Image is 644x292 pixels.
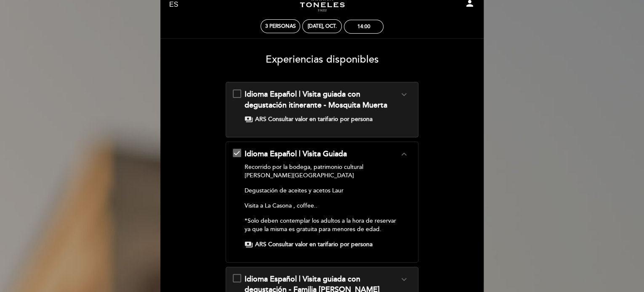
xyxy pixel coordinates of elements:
[265,23,296,29] span: 3 personas
[399,274,409,284] i: expand_more
[245,163,399,180] p: Recorrido por la bodega, patrimonio cultural [PERSON_NAME][GEOGRAPHIC_DATA]
[245,89,387,110] span: Idioma Español | Visita guiada con degustación itinerante - Mosquita Muerta
[255,240,338,249] span: ARS Consultar valor en tarifario
[245,202,399,210] p: Visita a La Casona , coffee..
[340,240,373,249] span: por persona
[255,115,338,124] span: ARS Consultar valor en tarifario
[399,89,409,100] i: expand_more
[340,115,373,124] span: por persona
[399,149,409,159] i: expand_less
[266,53,379,66] span: Experiencias disponibles
[233,149,412,249] md-checkbox: Idioma Español | Visita Guiada expand_more Recorrido por la bodega, patrimonio cultural de Mendoz...
[245,217,399,234] p: *Solo deben contemplar los adultos a la hora de reservar ya que la misma es gratuita para menores...
[396,89,411,100] button: expand_more
[308,23,337,29] div: [DATE], oct.
[357,24,370,30] div: 14:00
[245,240,253,249] span: payments
[233,89,412,123] md-checkbox: Idioma Español | Visita guiada con degustación itinerante - Mosquita Muerta expand_more -Mosquita...
[245,115,253,124] span: payments
[245,149,347,158] span: Idioma Español | Visita Guiada
[396,149,411,160] button: expand_less
[245,187,399,195] p: Degustación de aceites y acetos Laur
[396,274,411,285] button: expand_more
